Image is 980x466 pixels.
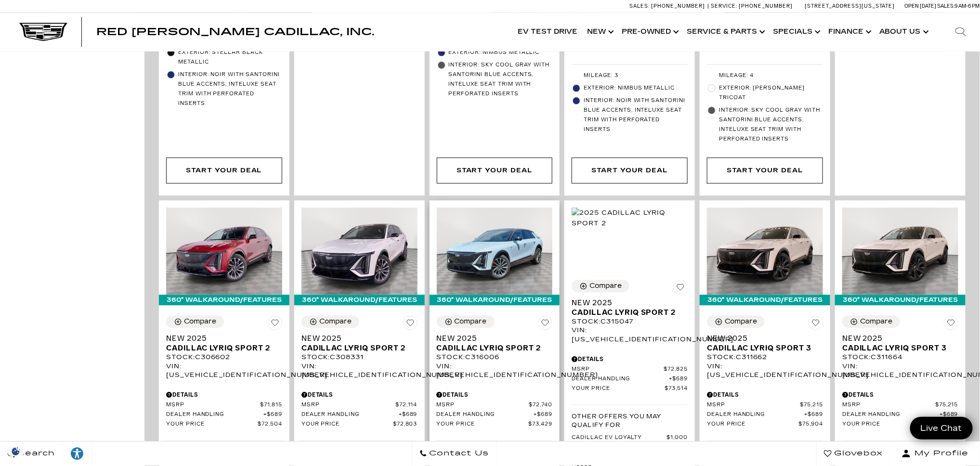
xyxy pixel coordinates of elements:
button: Save Vehicle [944,315,958,334]
a: MSRP $72,114 [301,401,418,409]
a: Pre-Owned [617,13,682,51]
a: Dealer Handling $689 [707,411,823,418]
span: $689 [263,411,282,418]
div: VIN: [US_VEHICLE_IDENTIFICATION_NUMBER] [166,362,282,379]
span: Cadillac LYRIQ Sport 2 [572,308,680,317]
span: Search [15,447,55,461]
span: Cadillac LYRIQ Sport 2 [437,343,546,353]
img: 2025 Cadillac LYRIQ Sport 2 [437,207,553,295]
div: Compare [455,317,487,326]
span: Sales: [629,3,650,9]
span: $72,740 [529,401,553,409]
span: Contact Us [427,447,489,461]
a: Your Price $72,803 [301,421,418,428]
span: Dealer Handling [166,411,263,418]
span: Open [DATE] [905,3,937,9]
span: $1,000 [667,434,688,449]
img: 2025 Cadillac LYRIQ Sport 3 [842,207,958,295]
img: 2025 Cadillac LYRIQ Sport 2 [166,207,282,295]
button: Compare Vehicle [437,315,495,328]
a: MSRP $75,215 [842,401,958,409]
span: [PHONE_NUMBER] [651,3,705,9]
span: Exterior: Stellar Black Metallic [178,48,282,67]
span: Cadillac LYRIQ Sport 3 [842,343,951,353]
div: VIN: [US_VEHICLE_IDENTIFICATION_NUMBER] [301,362,418,379]
span: 9 AM-6 PM [955,3,980,9]
div: Start Your Deal [186,165,262,176]
img: 2025 Cadillac LYRIQ Sport 2 [572,207,688,229]
a: Dealer Handling $689 [572,375,688,383]
a: Service & Parts [682,13,768,51]
button: Open user profile menu [890,442,980,466]
div: Pricing Details - New 2025 Cadillac LYRIQ Sport 2 [572,355,688,363]
span: My Profile [911,447,969,461]
div: Compare [860,317,892,326]
button: Save Vehicle [268,315,282,334]
span: $689 [399,411,418,418]
button: Compare Vehicle [572,280,629,292]
div: Compare [589,282,622,290]
div: VIN: [US_VEHICLE_IDENTIFICATION_NUMBER] [572,326,688,343]
span: Interior: Sky Cool Gray with Santorini Blue accents, Inteluxe seat trim with Perforated inserts [719,105,823,144]
button: Save Vehicle [538,315,552,334]
a: Your Price $73,514 [572,385,688,392]
span: MSRP [842,401,935,409]
button: Compare Vehicle [166,315,224,328]
div: Pricing Details - New 2025 Cadillac LYRIQ Sport 3 [707,390,823,399]
a: EV Test Drive [513,13,582,51]
span: Your Price [707,421,798,428]
span: Exterior: Nimbus Metallic [584,83,688,93]
div: 360° WalkAround/Features [835,295,966,305]
button: Compare Vehicle [842,315,900,328]
a: Your Price $73,429 [437,421,553,428]
span: Your Price [572,385,665,392]
span: MSRP [707,401,800,409]
a: New [582,13,617,51]
span: Cadillac EV Loyalty Cash Allowance [572,434,666,449]
a: New 2025Cadillac LYRIQ Sport 2 [301,334,418,353]
a: New 2025Cadillac LYRIQ Sport 3 [842,334,958,353]
span: Dealer Handling [572,375,669,383]
span: $72,114 [395,401,418,409]
div: 360° WalkAround/Features [700,295,830,305]
span: New 2025 [437,334,546,343]
span: MSRP [437,401,529,409]
div: 360° WalkAround/Features [430,295,560,305]
span: $72,803 [393,421,418,428]
a: New 2025Cadillac LYRIQ Sport 3 [707,334,823,353]
div: VIN: [US_VEHICLE_IDENTIFICATION_NUMBER] [842,362,958,379]
span: MSRP [166,401,260,409]
button: Compare Vehicle [301,315,359,328]
span: Interior: Sky Cool Gray with Santorini Blue accents, Inteluxe seat trim with Perforated inserts [449,60,553,99]
button: Save Vehicle [809,315,823,334]
div: Compare [319,317,352,326]
a: Contact Us [412,442,497,466]
a: Sales: [PHONE_NUMBER] [629,3,707,9]
div: Search [941,13,980,51]
li: Mileage: 4 [707,69,823,82]
span: New 2025 [572,298,680,308]
div: Stock : C311664 [842,353,958,362]
span: Dealer Handling [842,411,940,418]
a: Your Price $72,504 [166,421,282,428]
div: Stock : C316006 [437,353,553,362]
div: VIN: [US_VEHICLE_IDENTIFICATION_NUMBER] [707,362,823,379]
span: Dealer Handling [437,411,534,418]
a: Live Chat [910,417,973,440]
img: Cadillac Dark Logo with Cadillac White Text [19,23,67,41]
a: About Us [875,13,932,51]
span: Live Chat [916,423,967,434]
a: Finance [823,13,875,51]
div: Pricing Details - New 2025 Cadillac LYRIQ Sport 2 [437,390,553,399]
span: Dealer Handling [707,411,804,418]
div: Stock : C311662 [707,353,823,362]
div: Start Your Deal [707,157,823,183]
div: Stock : C315047 [572,317,688,326]
span: [PHONE_NUMBER] [739,3,793,9]
div: Pricing Details - New 2025 Cadillac LYRIQ Sport 3 [842,390,958,399]
span: $689 [940,411,958,418]
span: New 2025 [707,334,816,343]
div: Stock : C308331 [301,353,418,362]
button: Save Vehicle [673,280,688,298]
